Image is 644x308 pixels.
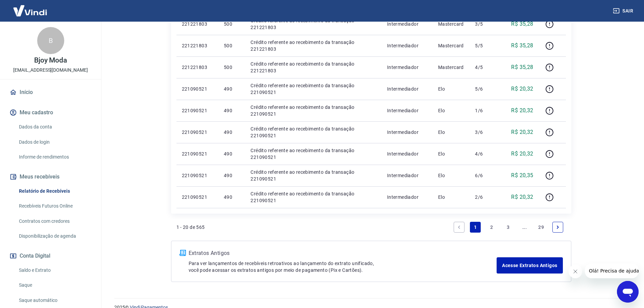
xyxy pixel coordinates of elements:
a: Jump forward [519,222,530,233]
ul: Pagination [451,219,566,235]
a: Relatório de Recebíveis [16,184,93,198]
p: 221090521 [182,150,213,157]
iframe: Botão para abrir a janela de mensagens [617,281,639,303]
img: Vindi [8,0,52,21]
p: R$ 35,28 [511,63,533,71]
p: 221090521 [182,129,213,136]
a: Acesse Extratos Antigos [497,257,563,274]
p: Intermediador [387,107,427,114]
p: Crédito referente ao recebimento da transação 221090521 [251,169,376,182]
p: Crédito referente ao recebimento da transação 221090521 [251,82,376,96]
p: 4/6 [475,150,495,157]
div: B [37,27,64,54]
img: ícone [180,250,186,256]
a: Next page [552,222,563,233]
a: Disponibilização de agenda [16,229,93,243]
p: 1 - 20 de 565 [176,224,205,231]
p: Bjoy Moda [34,57,67,64]
button: Meus recebíveis [8,169,93,184]
a: Início [8,85,93,100]
p: R$ 20,32 [511,128,533,136]
p: Crédito referente ao recebimento da transação 221090521 [251,190,376,204]
iframe: Fechar mensagem [569,265,582,278]
a: Page 3 [503,222,514,233]
p: R$ 20,35 [511,171,533,180]
a: Page 1 is your current page [470,222,481,233]
p: Crédito referente ao recebimento da transação 221090521 [251,147,376,161]
p: Intermediador [387,86,427,92]
p: 2/6 [475,194,495,200]
p: Intermediador [387,64,427,71]
p: Intermediador [387,194,427,200]
p: 221221803 [182,21,213,27]
p: Intermediador [387,21,427,27]
p: Intermediador [387,150,427,157]
button: Meu cadastro [8,105,93,120]
a: Page 2 [486,222,497,233]
p: Mastercard [438,21,464,27]
a: Page 29 [535,222,547,233]
p: R$ 20,32 [511,193,533,201]
p: 221221803 [182,64,213,71]
a: Dados de login [16,135,93,149]
p: Elo [438,172,464,179]
p: 221090521 [182,172,213,179]
p: 490 [224,129,240,136]
p: Elo [438,129,464,136]
p: R$ 20,32 [511,85,533,93]
p: Intermediador [387,172,427,179]
p: 490 [224,107,240,114]
button: Conta Digital [8,248,93,263]
p: Elo [438,86,464,92]
p: 221090521 [182,107,213,114]
a: Informe de rendimentos [16,150,93,164]
p: Elo [438,107,464,114]
p: Crédito referente ao recebimento da transação 221090521 [251,125,376,139]
p: Crédito referente ao recebimento da transação 221090521 [251,104,376,117]
a: Recebíveis Futuros Online [16,199,93,213]
p: 490 [224,86,240,92]
p: 490 [224,194,240,200]
a: Saque automático [16,293,93,307]
p: 5/5 [475,42,495,49]
p: Intermediador [387,129,427,136]
p: Crédito referente ao recebimento da transação 221221803 [251,39,376,52]
p: Elo [438,150,464,157]
button: Sair [612,5,636,17]
p: Crédito referente ao recebimento da transação 221221803 [251,61,376,74]
p: 6/6 [475,172,495,179]
p: R$ 20,32 [511,150,533,158]
p: R$ 35,28 [511,42,533,50]
a: Contratos com credores [16,214,93,228]
p: 4/5 [475,64,495,71]
p: Intermediador [387,42,427,49]
p: 500 [224,21,240,27]
a: Saque [16,278,93,292]
a: Saldo e Extrato [16,263,93,277]
p: 221090521 [182,86,213,92]
p: 3/6 [475,129,495,136]
p: 1/6 [475,107,495,114]
a: Previous page [454,222,464,233]
a: Dados da conta [16,120,93,134]
p: 5/6 [475,86,495,92]
p: [EMAIL_ADDRESS][DOMAIN_NAME] [13,67,88,74]
p: 221090521 [182,194,213,200]
p: 490 [224,150,240,157]
p: Mastercard [438,64,464,71]
p: R$ 20,32 [511,106,533,115]
p: 490 [224,172,240,179]
p: R$ 35,28 [511,20,533,28]
p: 500 [224,64,240,71]
p: Crédito referente ao recebimento da transação 221221803 [251,17,376,31]
p: 500 [224,42,240,49]
p: Extratos Antigos [189,249,497,257]
p: 3/5 [475,21,495,27]
span: Olá! Precisa de ajuda? [4,5,57,10]
p: Para ver lançamentos de recebíveis retroativos ao lançamento do extrato unificado, você pode aces... [189,260,497,274]
p: Mastercard [438,42,464,49]
p: 221221803 [182,42,213,49]
p: Elo [438,194,464,200]
iframe: Mensagem da empresa [585,263,639,278]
